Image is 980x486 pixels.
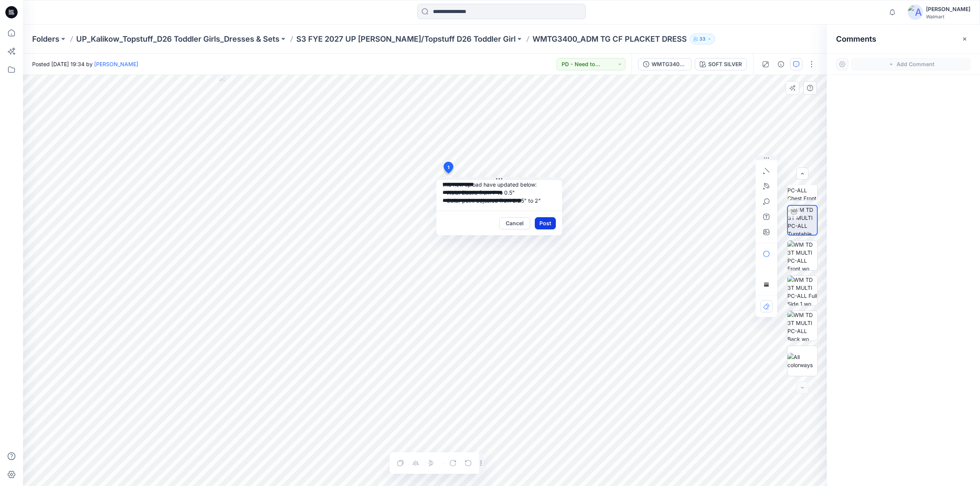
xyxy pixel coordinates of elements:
div: Walmart [926,14,970,20]
button: WMTG3400_ADM TG CF PLACKET DRESS 10.13 [638,58,692,70]
button: Add Comment [851,58,971,70]
img: WM TD 3T MULTI PC-ALL Turntable with Avatar [788,206,817,235]
a: S3 FYE 2027 UP [PERSON_NAME]/Topstuff D26 Toddler Girl [296,34,516,44]
img: WM TD 3T MULTI PC-ALL Chest Front [787,170,817,200]
button: Post [535,217,556,229]
img: WM TD 3T MULTI PC-ALL Back wo Avatar [787,311,817,341]
button: Details [775,58,787,70]
a: UP_Kalikow_Topstuff_D26 Toddler Girls_Dresses & Sets [76,34,279,44]
div: [PERSON_NAME] [926,5,970,14]
span: Posted [DATE] 19:34 by [32,60,138,68]
a: Folders [32,34,59,44]
button: SOFT SILVER [695,58,747,70]
img: All colorways [787,353,817,369]
img: WM TD 3T MULTI PC-ALL Full Side 1 wo Avatar [787,276,817,306]
div: WMTG3400_ADM TG CF PLACKET DRESS 10.13 [652,60,687,68]
img: WM TD 3T MULTI PC-ALL Front wo Avatar [787,241,817,270]
div: SOFT SILVER [708,60,742,68]
p: 33 [699,35,706,43]
h2: Comments [836,34,876,44]
img: avatar [908,5,923,20]
button: 33 [690,34,715,44]
p: WMTG3400_ADM TG CF PLACKET DRESS [532,34,687,44]
a: [PERSON_NAME] [94,61,138,67]
span: 1 [448,164,449,171]
button: Cancel [499,217,530,229]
